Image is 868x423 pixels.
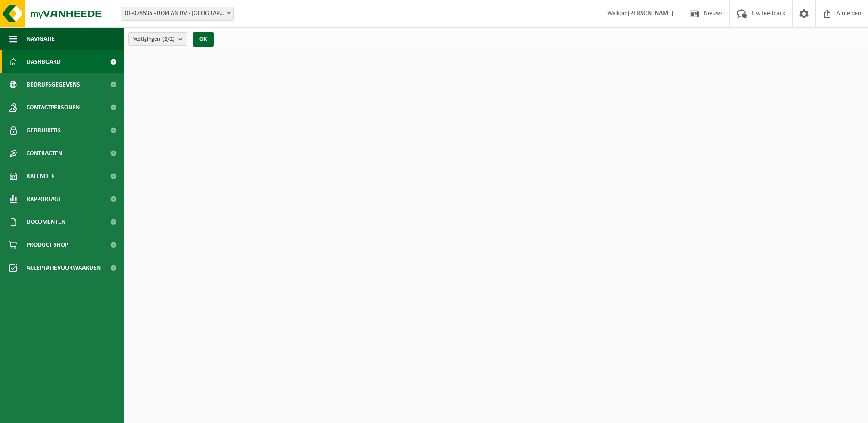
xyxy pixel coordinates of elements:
[133,33,175,46] span: Vestigingen
[27,233,68,256] span: Product Shop
[27,256,101,279] span: Acceptatievoorwaarden
[27,211,65,233] span: Documenten
[27,119,61,142] span: Gebruikers
[27,73,80,96] span: Bedrijfsgegevens
[162,36,175,42] count: (2/2)
[27,142,62,165] span: Contracten
[193,32,214,47] button: OK
[27,27,55,50] span: Navigatie
[121,7,233,20] span: 01-078535 - BOPLAN BV - MOORSELE
[121,7,234,21] span: 01-078535 - BOPLAN BV - MOORSELE
[27,188,62,211] span: Rapportage
[628,10,674,17] strong: [PERSON_NAME]
[27,96,80,119] span: Contactpersonen
[27,50,61,73] span: Dashboard
[128,32,187,46] button: Vestigingen(2/2)
[27,165,55,188] span: Kalender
